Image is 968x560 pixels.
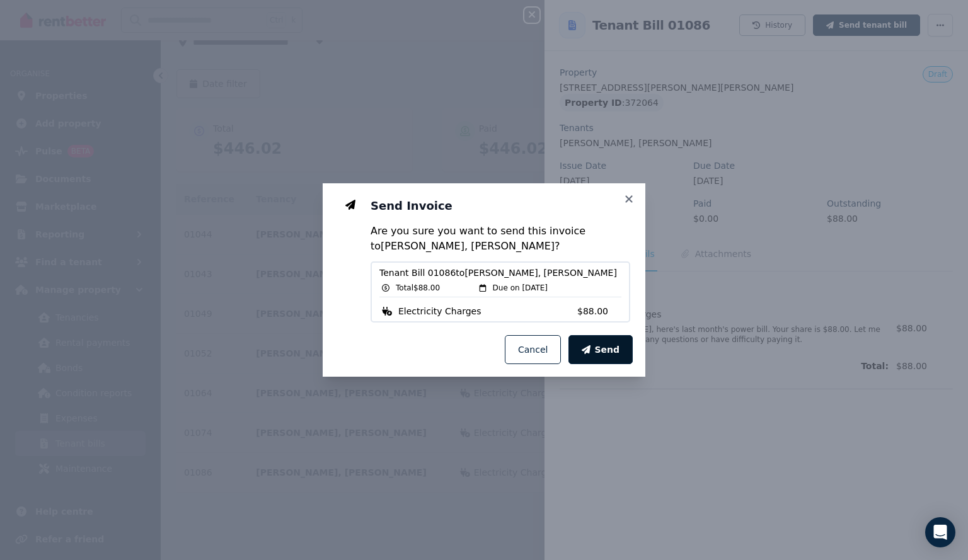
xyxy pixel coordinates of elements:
h3: Send Invoice [371,198,630,214]
span: $88.00 [577,305,621,317]
button: Send [568,335,633,364]
span: Send [594,343,619,356]
span: Total $88.00 [396,283,440,293]
div: Open Intercom Messenger [925,517,955,547]
span: Tenant Bill 01086 to [PERSON_NAME], [PERSON_NAME] [379,266,621,279]
span: Electricity Charges [398,305,481,317]
p: Are you sure you want to send this invoice to [PERSON_NAME], [PERSON_NAME] ? [371,224,630,254]
button: Cancel [505,335,561,364]
span: Due on [DATE] [493,283,548,293]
